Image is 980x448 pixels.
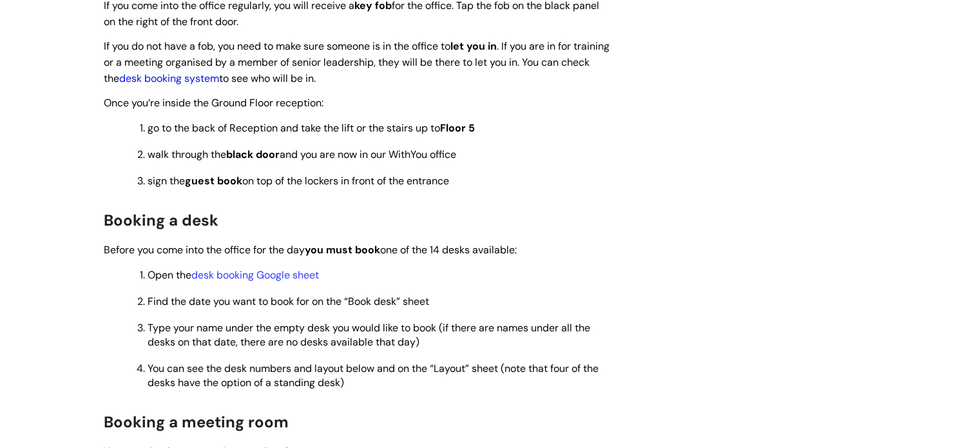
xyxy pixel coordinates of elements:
span: Find the date you want to book for on the “Book desk” sheet [148,295,429,308]
span: Open the [148,268,319,282]
span: If you do not have a fob, you need to make sure someone is in the office to . If you are in for t... [104,39,610,85]
span: go to the back of Reception and take the lift or the stairs up to [148,121,475,135]
strong: let you in [450,39,497,53]
span: Booking a desk [104,210,218,230]
span: Booking a meeting room [104,412,289,432]
strong: you must book [305,243,380,257]
a: desk booking Google sheet [191,268,319,282]
strong: black door [226,148,280,161]
span: Type your name under the empty desk you would like to book (if there are names under all the desk... [148,321,590,349]
span: Before you come into the office for the day one of the 14 desks available: [104,243,517,257]
span: walk through the and you are now in our WithYou office [148,148,456,161]
span: sign the on top of the lockers in front of the entrance [148,174,449,188]
a: desk booking system [119,72,219,85]
strong: Floor 5 [440,121,475,135]
span: You can see the desk numbers and layout below and on the “Layout” sheet (note that four of the de... [148,362,599,389]
span: Once you’re inside the Ground Floor reception: [104,96,323,110]
strong: guest book [185,174,242,188]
